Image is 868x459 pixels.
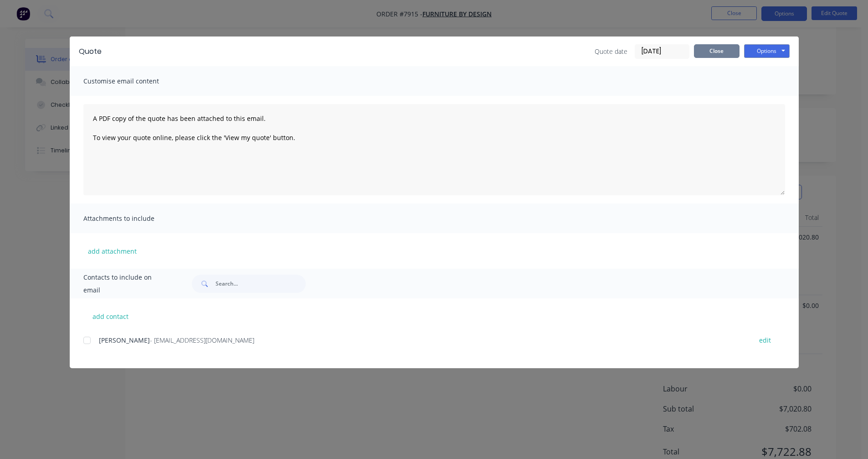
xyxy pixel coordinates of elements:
textarea: A PDF copy of the quote has been attached to this email. To view your quote online, please click ... [83,104,785,195]
span: Quote date [595,47,627,56]
span: - [EMAIL_ADDRESS][DOMAIN_NAME] [150,336,254,344]
button: edit [754,334,776,346]
button: Options [744,44,790,58]
button: add contact [83,309,138,323]
span: [PERSON_NAME] [99,336,150,344]
button: Close [694,44,740,58]
span: Attachments to include [83,212,184,225]
button: add attachment [83,244,141,258]
span: Contacts to include on email [83,271,169,297]
span: Customise email content [83,75,184,88]
div: Quote [79,46,102,57]
input: Search... [216,275,306,293]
